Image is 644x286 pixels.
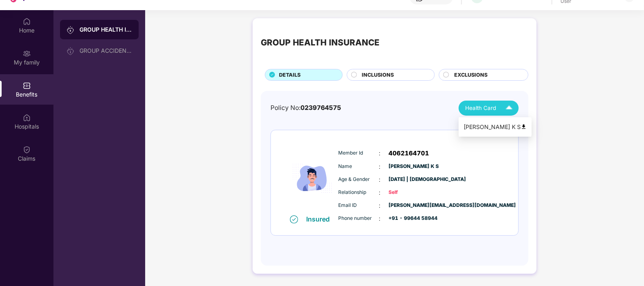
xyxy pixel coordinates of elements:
[23,17,31,26] img: svg+xml;base64,PHN2ZyBpZD0iSG9tZSIgeG1sbnM9Imh0dHA6Ly93d3cudzMub3JnLzIwMDAvc3ZnIiB3aWR0aD0iMjAiIG...
[79,26,132,34] div: GROUP HEALTH INSURANCE
[339,176,379,183] span: Age & Gender
[379,175,381,184] span: :
[23,49,31,58] img: svg+xml;base64,PHN2ZyB3aWR0aD0iMjAiIGhlaWdodD0iMjAiIHZpZXdCb3g9IjAgMCAyMCAyMCIgZmlsbD0ibm9uZSIgeG...
[79,47,132,54] div: GROUP ACCIDENTAL INSURANCE
[290,215,298,224] img: svg+xml;base64,PHN2ZyB4bWxucz0iaHR0cDovL3d3dy53My5vcmcvMjAwMC9zdmciIHdpZHRoPSIxNiIgaGVpZ2h0PSIxNi...
[339,215,379,222] span: Phone number
[389,163,429,170] span: [PERSON_NAME] K S
[301,104,341,112] span: 0239764575
[454,71,487,79] span: EXCLUSIONS
[362,71,394,79] span: INCLUSIONS
[379,214,381,223] span: :
[67,26,75,34] img: svg+xml;base64,PHN2ZyB3aWR0aD0iMjAiIGhlaWdodD0iMjAiIHZpZXdCb3g9IjAgMCAyMCAyMCIgZmlsbD0ibm9uZSIgeG...
[270,103,341,113] div: Policy No:
[339,202,379,209] span: Email ID
[261,36,380,49] div: GROUP HEALTH INSURANCE
[379,201,381,210] span: :
[379,162,381,171] span: :
[288,142,337,215] img: icon
[389,215,429,222] span: +91 - 99644 58944
[389,202,429,209] span: [PERSON_NAME][EMAIL_ADDRESS][DOMAIN_NAME]
[67,47,75,55] img: svg+xml;base64,PHN2ZyB3aWR0aD0iMjAiIGhlaWdodD0iMjAiIHZpZXdCb3g9IjAgMCAyMCAyMCIgZmlsbD0ibm9uZSIgeG...
[339,189,379,196] span: Relationship
[339,149,379,157] span: Member Id
[379,188,381,197] span: :
[23,82,31,90] img: svg+xml;base64,PHN2ZyBpZD0iQmVuZWZpdHMiIHhtbG5zPSJodHRwOi8vd3d3LnczLm9yZy8yMDAwL3N2ZyIgd2lkdGg9Ij...
[521,124,527,130] img: svg+xml;base64,PHN2ZyB4bWxucz0iaHR0cDovL3d3dy53My5vcmcvMjAwMC9zdmciIHdpZHRoPSI0OCIgaGVpZ2h0PSI0OC...
[279,71,301,79] span: DETAILS
[465,104,496,112] span: Health Card
[464,123,527,131] div: [PERSON_NAME] K S
[459,101,519,116] button: Health Card
[379,149,381,158] span: :
[339,163,379,170] span: Name
[389,176,429,183] span: [DATE] | [DEMOGRAPHIC_DATA]
[23,114,31,122] img: svg+xml;base64,PHN2ZyBpZD0iSG9zcGl0YWxzIiB4bWxucz0iaHR0cDovL3d3dy53My5vcmcvMjAwMC9zdmciIHdpZHRoPS...
[306,215,335,223] div: Insured
[389,148,429,158] span: 4062164701
[23,146,31,154] img: svg+xml;base64,PHN2ZyBpZD0iQ2xhaW0iIHhtbG5zPSJodHRwOi8vd3d3LnczLm9yZy8yMDAwL3N2ZyIgd2lkdGg9IjIwIi...
[389,189,429,196] span: Self
[502,101,516,115] img: Icuh8uwCUCF+XjCZyLQsAKiDCM9HiE6CMYmKQaPGkZKaA32CAAACiQcFBJY0IsAAAAASUVORK5CYII=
